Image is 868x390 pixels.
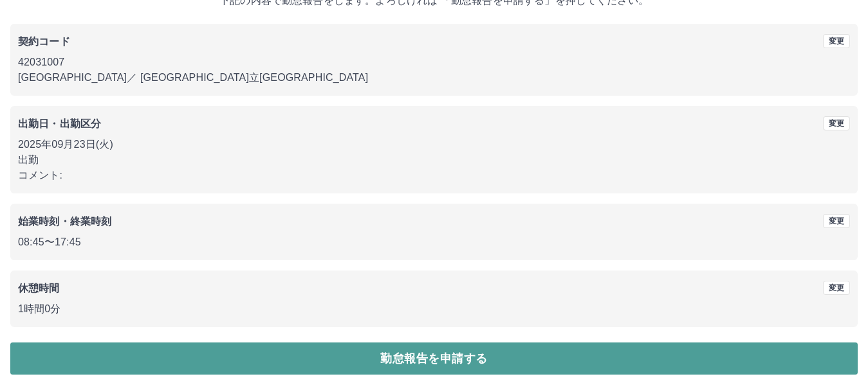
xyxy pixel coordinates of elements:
b: 出勤日・出勤区分 [18,118,101,129]
b: 始業時刻・終業時刻 [18,216,111,227]
button: 変更 [823,214,850,228]
p: コメント: [18,168,850,183]
p: 出勤 [18,152,850,168]
button: 変更 [823,281,850,295]
p: 08:45 〜 17:45 [18,235,850,250]
p: 42031007 [18,55,850,70]
b: 契約コード [18,36,70,47]
button: 変更 [823,34,850,48]
p: 1時間0分 [18,301,850,317]
button: 勤怠報告を申請する [10,342,858,375]
p: [GEOGRAPHIC_DATA] ／ [GEOGRAPHIC_DATA]立[GEOGRAPHIC_DATA] [18,70,850,85]
p: 2025年09月23日(火) [18,137,850,152]
button: 変更 [823,116,850,130]
b: 休憩時間 [18,283,60,294]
